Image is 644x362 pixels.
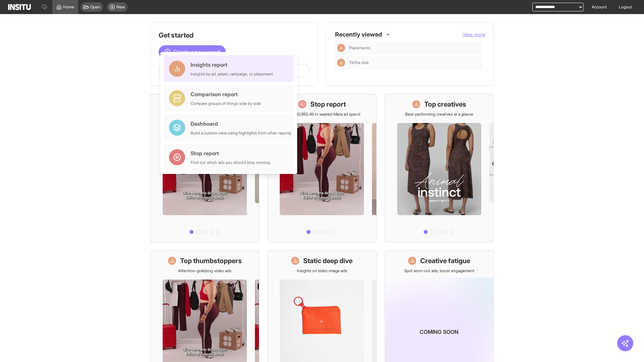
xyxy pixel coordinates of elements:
[191,71,273,77] div: Insights by ad, adset, campaign, or placement
[173,48,220,56] span: Create a new report
[191,149,270,157] div: Stop report
[349,45,370,51] span: Placements
[63,4,74,10] span: Home
[303,256,353,265] h1: Static deep dive
[150,94,259,242] a: What's live nowSee all active ads instantly
[405,112,473,117] p: Best-performing creatives at a glance
[8,4,31,10] img: Logo
[267,94,376,242] a: Stop reportSave £30,950.49 in wasted Meta ad spend
[385,94,494,242] a: Top creativesBest-performing creatives at a glance
[191,101,261,106] div: Compare groups of things side by side
[191,90,261,98] div: Comparison report
[349,45,480,51] span: Placements
[337,59,345,67] div: Insights
[191,120,291,128] div: Dashboard
[337,44,345,52] div: Insights
[283,112,360,117] p: Save £30,950.49 in wasted Meta ad spend
[310,100,346,109] h1: Stop report
[349,60,369,65] span: TikTok Ads
[159,31,310,40] h1: Get started
[349,60,480,65] span: TikTok Ads
[178,268,231,274] p: Attention-grabbing video ads
[424,100,466,109] h1: Top creatives
[180,256,242,265] h1: Top thumbstoppers
[159,45,226,59] button: Create a new report
[191,160,270,165] div: Find out which ads you should stop running
[463,31,485,38] button: View more
[116,4,125,10] span: New
[191,61,273,69] div: Insights report
[191,130,291,136] div: Build a custom view using highlights from other reports
[297,268,347,274] p: Insights on static image ads
[90,4,100,10] span: Open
